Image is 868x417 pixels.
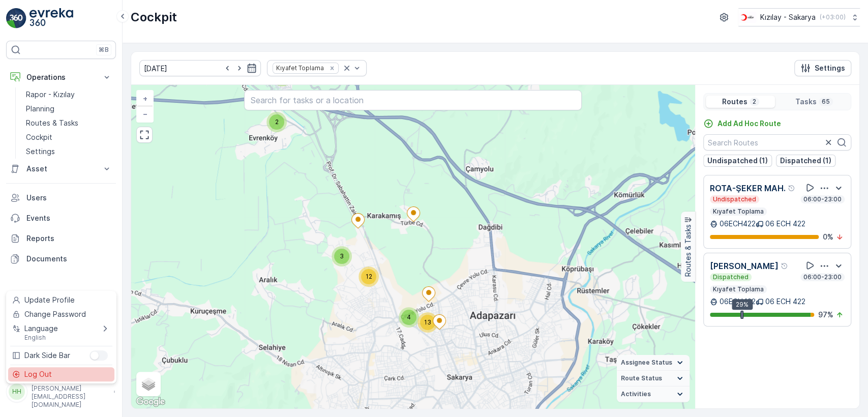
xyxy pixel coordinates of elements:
span: 4 [407,313,411,321]
button: Undispatched (1) [703,155,772,167]
div: 2 [266,112,287,132]
p: 06ECH422 [720,296,756,307]
div: Kıyafet Toplama [273,63,325,73]
a: Documents [6,249,116,269]
p: Kıyafet Toplama [712,207,765,216]
button: Asset [6,159,116,179]
button: Settings [794,60,851,76]
span: Update Profile [24,295,75,305]
span: English [24,334,58,342]
a: Zoom Out [137,106,153,122]
p: Undispatched [712,195,757,203]
div: Remove Kıyafet Toplama [326,64,338,72]
button: Operations [6,67,116,87]
div: Help Tooltip Icon [788,184,796,192]
span: − [143,109,148,118]
div: Help Tooltip Icon [781,262,789,270]
span: Activities [621,390,651,398]
span: Change Password [24,309,86,319]
a: Layers [137,373,160,395]
a: Settings [22,144,116,159]
p: Operations [26,72,96,82]
p: Routes & Tasks [683,225,693,277]
p: Events [26,213,112,223]
p: Add Ad Hoc Route [717,118,781,129]
p: [PERSON_NAME][EMAIL_ADDRESS][DOMAIN_NAME] [32,384,109,409]
p: Planning [26,104,54,114]
p: Reports [26,233,112,244]
a: Events [6,208,116,228]
span: Dark Side Bar [24,350,70,361]
span: Route Status [621,374,662,382]
p: Routes [722,97,747,107]
a: Users [6,188,116,208]
a: Rapor - Kızılay [22,87,116,102]
p: Documents [26,254,112,264]
p: 06 ECH 422 [765,219,805,229]
span: 12 [366,273,372,280]
p: Routes & Tasks [26,118,78,128]
a: Add Ad Hoc Route [703,118,781,129]
img: logo_light-DOdMpM7g.png [29,8,73,28]
p: Cockpit [131,9,177,25]
input: dd/mm/yyyy [139,60,261,76]
p: Cockpit [26,132,52,142]
p: ( +03:00 ) [820,13,846,21]
p: ROTA-ŞEKER MAH. [710,182,786,194]
a: Open this area in Google Maps (opens a new window) [134,395,167,408]
span: + [143,94,147,103]
p: 2 [752,98,757,106]
img: Google [134,395,167,408]
button: Kızılay - Sakarya(+03:00) [738,8,860,26]
ul: Menu [6,291,116,383]
p: Asset [26,164,96,174]
p: 97 % [818,310,833,320]
p: 06:00-23:00 [802,195,843,203]
p: [PERSON_NAME] [710,260,779,272]
p: Users [26,193,112,203]
span: Language [24,323,58,334]
div: 12 [358,266,379,287]
a: Zoom In [137,91,153,106]
summary: Assignee Status [617,355,690,371]
button: Dispatched (1) [776,155,835,167]
p: Undispatched (1) [707,156,768,166]
p: Kızılay - Sakarya [760,12,816,22]
div: 13 [417,312,438,333]
div: 29% [732,299,753,310]
span: Assignee Status [621,359,672,367]
p: Dispatched (1) [780,156,831,166]
p: Rapor - Kızılay [26,90,75,100]
div: 4 [399,307,419,327]
summary: Activities [617,386,690,402]
p: 06 ECH 422 [765,296,805,307]
span: Log Out [24,369,52,379]
p: 06:00-23:00 [802,273,843,281]
summary: Route Status [617,371,690,386]
a: Cockpit [22,130,116,144]
span: 13 [424,318,431,326]
p: ⌘B [99,46,109,54]
a: Routes & Tasks [22,116,116,130]
p: Dispatched [712,273,750,281]
input: Search Routes [703,134,851,151]
span: 2 [275,118,279,126]
a: Planning [22,102,116,116]
p: 65 [821,98,831,106]
span: 3 [340,252,344,260]
p: Settings [26,146,55,157]
p: Kıyafet Toplama [712,285,765,293]
p: 0 % [823,232,833,242]
img: k%C4%B1z%C4%B1lay_DTAvauz.png [738,12,756,23]
p: Tasks [795,97,817,107]
div: HH [9,383,25,400]
a: Reports [6,228,116,249]
button: HH[PERSON_NAME].vural[PERSON_NAME][EMAIL_ADDRESS][DOMAIN_NAME] [6,374,116,409]
p: 06ECH422 [720,219,756,229]
p: Settings [815,63,845,73]
div: 3 [332,246,352,266]
input: Search for tasks or a location [244,90,582,110]
img: logo [6,8,26,28]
